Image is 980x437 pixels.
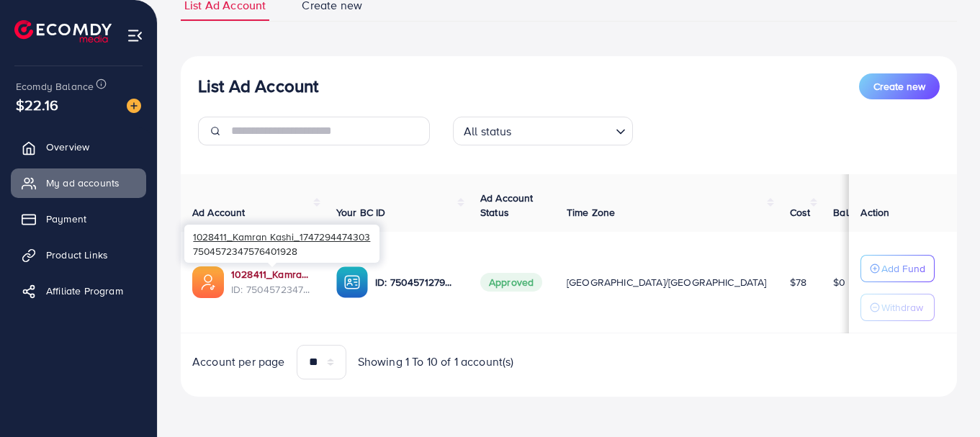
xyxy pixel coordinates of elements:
[480,273,542,292] span: Approved
[16,94,58,115] span: $22.16
[358,353,514,370] span: Showing 1 To 10 of 1 account(s)
[375,274,457,291] p: ID: 7504571279954165778
[46,248,108,262] span: Product Links
[11,204,146,233] a: Payment
[833,275,845,289] span: $0
[46,212,86,226] span: Payment
[127,27,143,44] img: menu
[46,284,123,298] span: Affiliate Program
[11,276,146,305] a: Affiliate Program
[873,79,925,94] span: Create new
[919,372,969,426] iframe: Chat
[192,353,285,370] span: Account per page
[790,205,811,220] span: Cost
[336,205,386,220] span: Your BC ID
[11,168,146,197] a: My ad accounts
[860,294,935,321] button: Withdraw
[461,121,515,142] span: All status
[790,275,806,289] span: $78
[127,99,141,113] img: image
[46,176,120,190] span: My ad accounts
[860,255,935,282] button: Add Fund
[516,118,610,142] input: Search for option
[16,79,94,94] span: Ecomdy Balance
[11,132,146,161] a: Overview
[453,117,633,145] div: Search for option
[46,140,89,154] span: Overview
[859,73,940,99] button: Create new
[231,267,313,281] a: 1028411_Kamran Kashi_1747294474303
[192,205,246,220] span: Ad Account
[193,230,370,243] span: 1028411_Kamran Kashi_1747294474303
[833,205,871,220] span: Balance
[231,282,313,297] span: ID: 7504572347576401928
[881,299,923,316] p: Withdraw
[480,191,534,220] span: Ad Account Status
[860,205,889,220] span: Action
[14,20,112,42] img: logo
[567,205,615,220] span: Time Zone
[198,76,318,96] h3: List Ad Account
[336,266,368,298] img: ic-ba-acc.ded83a64.svg
[11,240,146,269] a: Product Links
[881,260,925,277] p: Add Fund
[192,266,224,298] img: ic-ads-acc.e4c84228.svg
[184,225,379,263] div: 7504572347576401928
[567,275,767,289] span: [GEOGRAPHIC_DATA]/[GEOGRAPHIC_DATA]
